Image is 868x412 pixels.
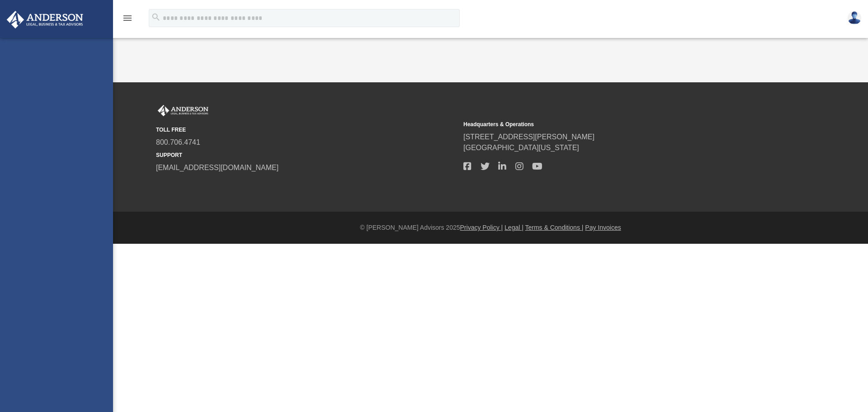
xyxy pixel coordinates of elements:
div: © [PERSON_NAME] Advisors 2025 [113,223,868,232]
a: menu [122,17,133,24]
a: Legal | [505,224,524,231]
small: TOLL FREE [156,126,457,134]
small: Headquarters & Operations [463,120,764,128]
i: menu [122,13,133,24]
img: Anderson Advisors Platinum Portal [156,105,210,117]
a: Pay Invoices [585,224,621,231]
a: Terms & Conditions | [525,224,584,231]
a: Privacy Policy | [460,224,503,231]
img: User Pic [848,11,861,24]
a: [EMAIL_ADDRESS][DOMAIN_NAME] [156,164,278,171]
a: 800.706.4741 [156,138,200,146]
img: Anderson Advisors Platinum Portal [4,11,86,28]
a: [STREET_ADDRESS][PERSON_NAME] [463,133,594,141]
i: search [151,12,161,22]
a: [GEOGRAPHIC_DATA][US_STATE] [463,144,579,152]
small: SUPPORT [156,151,457,159]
